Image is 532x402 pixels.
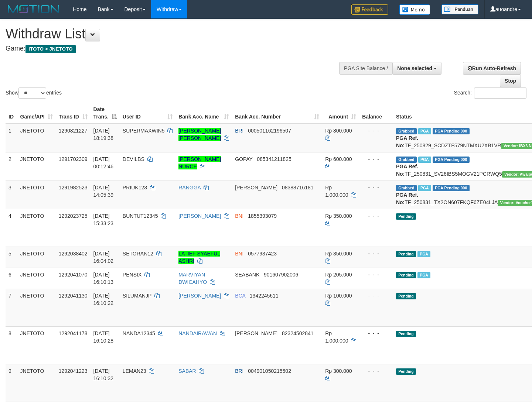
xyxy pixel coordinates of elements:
a: Stop [500,75,521,87]
th: Bank Acc. Name: activate to sort column ascending [175,103,232,124]
span: BNI [235,251,243,257]
div: - - - [362,184,390,191]
span: PGA Pending [433,185,470,191]
th: Bank Acc. Number: activate to sort column ascending [232,103,322,124]
span: Rp 205.000 [325,272,352,278]
span: Marked by auowiliam [418,128,431,134]
span: Marked by auowiliam [417,272,430,278]
span: Rp 1.000.000 [325,330,348,344]
div: PGA Site Balance / [339,62,392,75]
span: Pending [396,272,416,278]
a: Run Auto-Refresh [463,62,521,75]
span: Rp 1.000.000 [325,185,348,198]
span: Pending [396,293,416,299]
span: Grabbed [396,128,417,134]
b: PGA Ref. No: [396,192,418,205]
span: BUNTUT12345 [123,213,158,219]
span: SETORAN12 [123,251,153,257]
b: PGA Ref. No: [396,164,418,177]
span: ITOTO > JNETOTO [25,45,76,53]
span: Rp 800.000 [325,128,352,134]
a: LATIEF SYAEFUL ASHRI [178,251,220,264]
span: [DATE] 16:10:22 [93,293,114,306]
div: - - - [362,271,390,278]
span: 1292038402 [59,251,88,257]
span: PRIUK123 [123,185,147,190]
img: MOTION_logo.png [6,4,62,15]
h4: Game: [6,45,347,52]
span: Copy 000501162196507 to clipboard [248,128,291,134]
span: SUPERMAXWIN5 [123,128,165,134]
a: [PERSON_NAME] NURCE [178,156,221,169]
span: Copy 82324502841 to clipboard [282,330,314,336]
span: BRI [235,128,243,134]
span: 1292023725 [59,213,88,219]
span: BCA [235,293,245,299]
span: [DATE] 18:19:38 [93,128,114,141]
span: Pending [396,251,416,257]
span: PENSIX [123,272,141,278]
td: JNETOTO [17,326,56,364]
td: 6 [6,268,17,289]
span: LEMAN23 [123,368,146,374]
td: JNETOTO [17,209,56,247]
td: JNETOTO [17,289,56,326]
td: 4 [6,209,17,247]
td: 1 [6,124,17,152]
td: 7 [6,289,17,326]
th: Trans ID: activate to sort column ascending [56,103,91,124]
b: PGA Ref. No: [396,135,418,148]
td: JNETOTO [17,364,56,402]
span: Rp 600.000 [325,156,352,162]
div: - - - [362,212,390,220]
span: Copy 1855393079 to clipboard [248,213,277,219]
button: None selected [392,62,441,75]
select: Showentries [18,87,46,99]
span: Grabbed [396,157,417,163]
span: Pending [396,368,416,375]
label: Search: [454,87,526,99]
span: Copy 004901050215502 to clipboard [248,368,291,374]
img: panduan.png [441,4,478,14]
span: [DATE] 15:33:23 [93,213,114,226]
td: JNETOTO [17,124,56,152]
span: Copy 1342245611 to clipboard [250,293,279,299]
a: [PERSON_NAME] [178,293,221,299]
span: Rp 350.000 [325,213,352,219]
span: Marked by auowiliam [417,251,430,257]
span: [DATE] 16:10:28 [93,330,114,344]
a: SABAR [178,368,196,374]
span: Marked by auofahmi [418,185,431,191]
span: [DATE] 00:12:46 [93,156,114,169]
a: [PERSON_NAME] [178,213,221,219]
span: [DATE] 16:10:32 [93,368,114,381]
label: Show entries [6,87,62,99]
span: 1291982523 [59,185,88,190]
input: Search: [474,87,526,99]
span: Rp 100.000 [325,293,352,299]
div: - - - [362,250,390,257]
td: JNETOTO [17,181,56,209]
img: Button%20Memo.svg [399,4,430,15]
span: Pending [396,331,416,337]
span: PGA Pending [433,128,470,134]
span: None selected [397,65,432,71]
td: 8 [6,326,17,364]
span: Rp 300.000 [325,368,352,374]
td: 9 [6,364,17,402]
h1: Withdraw List [6,27,347,41]
span: BNI [235,213,243,219]
span: PGA Pending [433,157,470,163]
div: - - - [362,330,390,337]
span: 1290821227 [59,128,88,134]
th: User ID: activate to sort column ascending [120,103,175,124]
span: SILUMANJP [123,293,151,299]
th: Amount: activate to sort column ascending [322,103,359,124]
span: Copy 901607902006 to clipboard [264,272,298,278]
div: - - - [362,292,390,299]
span: [DATE] 16:10:13 [93,272,114,285]
span: 1292041178 [59,330,88,336]
td: JNETOTO [17,247,56,268]
span: 1292041070 [59,272,88,278]
th: Date Trans.: activate to sort column descending [91,103,120,124]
